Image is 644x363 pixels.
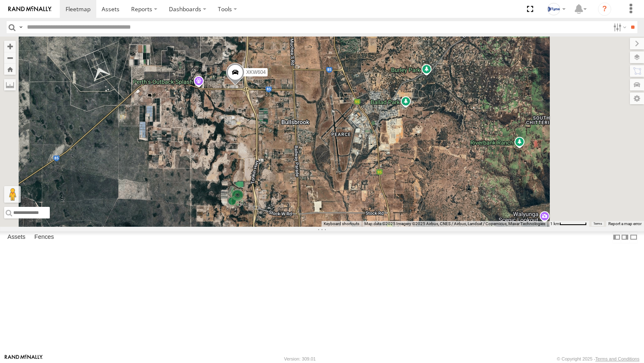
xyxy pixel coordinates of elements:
[557,356,639,361] div: © Copyright 2025 -
[3,231,29,243] label: Assets
[4,64,16,75] button: Zoom Home
[246,70,266,76] span: XKW604
[612,231,621,243] label: Dock Summary Table to the Left
[548,221,589,227] button: Map scale: 1 km per 62 pixels
[595,356,639,361] a: Terms and Conditions
[284,356,316,361] div: Version: 309.01
[598,2,611,16] i: ?
[4,186,21,203] button: Drag Pegman onto the map to open Street View
[550,221,559,226] span: 1 km
[30,231,58,243] label: Fences
[5,355,43,363] a: Visit our Website
[610,21,628,33] label: Search Filter Options
[608,221,642,226] a: Report a map error
[544,3,568,15] div: Gray Wiltshire
[17,21,24,33] label: Search Query
[593,222,602,226] a: Terms (opens in new tab)
[629,231,638,243] label: Hide Summary Table
[8,6,51,12] img: rand-logo.svg
[4,41,16,52] button: Zoom in
[621,231,629,243] label: Dock Summary Table to the Right
[630,93,644,104] label: Map Settings
[4,79,16,91] label: Measure
[324,221,359,227] button: Keyboard shortcuts
[4,52,16,64] button: Zoom out
[364,221,545,226] span: Map data ©2025 Imagery ©2025 Airbus, CNES / Airbus, Landsat / Copernicus, Maxar Technologies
